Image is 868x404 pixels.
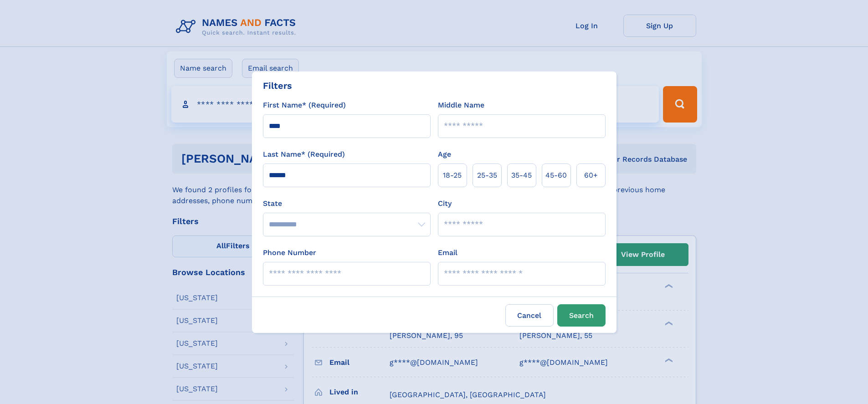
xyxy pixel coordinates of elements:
[438,100,484,111] label: Middle Name
[263,79,292,92] div: Filters
[263,100,346,111] label: First Name* (Required)
[505,304,554,327] label: Cancel
[557,304,606,327] button: Search
[263,149,345,160] label: Last Name* (Required)
[438,149,451,160] label: Age
[511,170,532,181] span: 35‑45
[263,198,431,209] label: State
[443,170,462,181] span: 18‑25
[438,198,452,209] label: City
[263,247,316,258] label: Phone Number
[545,170,567,181] span: 45‑60
[438,247,457,258] label: Email
[584,170,598,181] span: 60+
[477,170,497,181] span: 25‑35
